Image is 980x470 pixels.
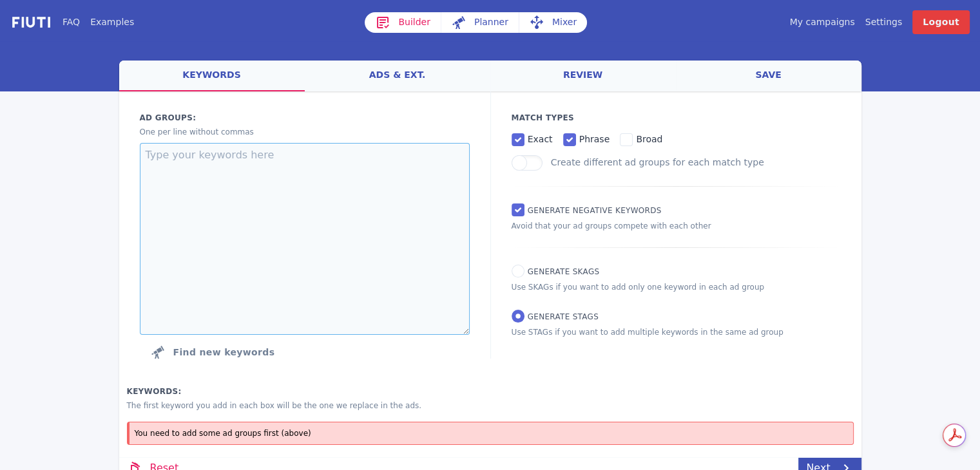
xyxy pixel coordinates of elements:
[140,339,285,365] button: Click to find new keywords related to those above
[579,134,610,144] span: phrase
[135,428,848,439] p: You need to add some ad groups first (above)
[305,61,490,91] a: ads & ext.
[512,220,841,232] p: Avoid that your ad groups compete with each other
[140,126,470,138] p: One per line without commas
[528,267,600,276] span: Generate SKAGs
[865,15,902,29] a: Settings
[512,310,524,323] input: Generate STAGs
[636,134,662,144] span: broad
[512,265,524,277] input: Generate SKAGs
[512,281,841,293] p: Use SKAGs if you want to add only one keyword in each ad group
[10,15,52,30] img: f731f27.png
[563,133,576,146] input: phrase
[140,112,470,124] label: Ad groups:
[789,15,854,29] a: My campaigns
[551,157,764,167] label: Create different ad groups for each match type
[528,134,553,144] span: exact
[490,61,676,91] a: review
[512,326,841,338] p: Use STAGs if you want to add multiple keywords in the same ad group
[62,15,80,29] a: FAQ
[512,112,841,124] p: Match Types
[528,206,662,215] span: Generate Negative keywords
[441,12,519,33] a: Planner
[365,12,441,33] a: Builder
[119,61,305,91] a: keywords
[620,133,633,146] input: broad
[676,61,861,91] a: save
[519,12,587,33] a: Mixer
[512,203,524,216] input: Generate Negative keywords
[127,400,854,411] p: The first keyword you add in each box will be the one we replace in the ads.
[512,133,524,146] input: exact
[912,10,970,34] a: Logout
[528,312,599,321] span: Generate STAGs
[90,15,134,29] a: Examples
[127,386,854,397] label: Keywords:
